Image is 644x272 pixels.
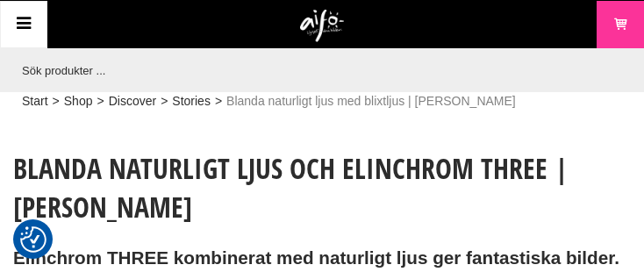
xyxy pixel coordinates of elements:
[64,92,93,111] a: Shop
[300,10,345,43] img: logo.png
[161,92,168,111] span: >
[109,92,156,111] a: Discover
[226,92,516,111] span: Blanda naturligt ljus med blixtljus | [PERSON_NAME]
[22,92,48,111] a: Start
[53,92,60,111] span: >
[97,92,104,111] span: >
[13,149,631,227] h1: Blanda naturligt ljus och Elinchrom THREE | [PERSON_NAME]
[215,92,222,111] span: >
[172,92,211,111] a: Stories
[13,246,631,271] h2: Elinchrom THREE kombinerat med naturligt ljus ger fantastiska bilder.
[20,226,47,253] img: Revisit consent button
[20,224,47,255] button: Samtyckesinställningar
[13,48,622,92] input: Sök produkter ...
